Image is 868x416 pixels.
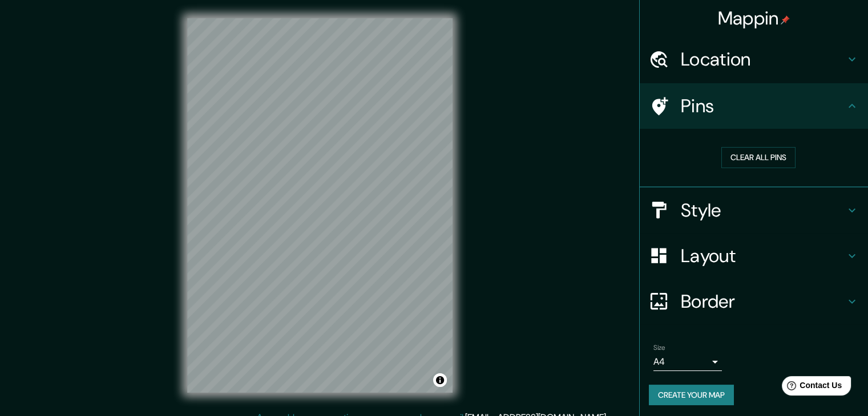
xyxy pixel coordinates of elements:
div: Pins [640,83,868,129]
button: Toggle attribution [433,373,447,387]
button: Clear all pins [721,147,796,168]
iframe: Help widget launcher [766,372,855,403]
canvas: Map [187,18,453,393]
h4: Pins [681,95,845,117]
h4: Layout [681,244,845,267]
h4: Mappin [718,7,790,30]
h4: Location [681,48,845,71]
div: Border [640,279,868,324]
button: Create your map [649,385,734,406]
div: Location [640,36,868,82]
h4: Border [681,290,845,313]
div: A4 [653,353,722,371]
h4: Style [681,199,845,222]
img: pin-icon.png [781,15,790,25]
div: Style [640,187,868,233]
div: Layout [640,233,868,279]
label: Size [653,342,665,352]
